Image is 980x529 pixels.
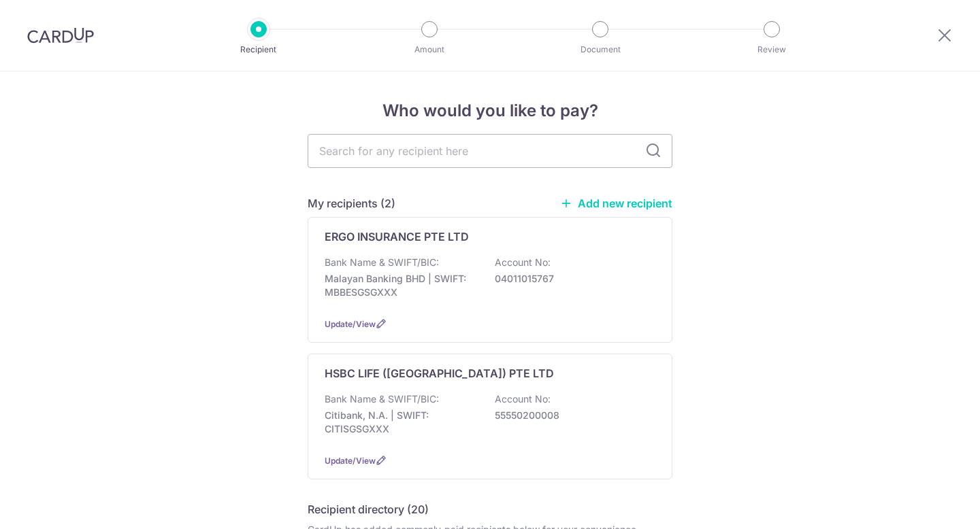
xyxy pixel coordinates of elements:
[379,43,480,56] p: Amount
[308,501,429,517] h5: Recipient directory (20)
[325,272,477,299] p: Malayan Banking BHD | SWIFT: MBBESGSGXXX
[325,456,376,466] a: Update/View
[308,99,672,123] h4: Who would you like to pay?
[325,228,469,245] p: ERGO INSURANCE PTE LTD
[325,365,554,381] p: HSBC LIFE ([GEOGRAPHIC_DATA]) PTE LTD
[325,409,477,436] p: Citibank, N.A. | SWIFT: CITISGSGXXX
[495,272,647,286] p: 04011015767
[550,43,651,56] p: Document
[495,256,551,269] p: Account No:
[325,392,439,406] p: Bank Name & SWIFT/BIC:
[495,392,551,406] p: Account No:
[308,195,395,211] h5: My recipients (2)
[308,134,672,168] input: Search for any recipient here
[892,488,966,522] iframe: Opens a widget where you can find more information
[208,43,309,56] p: Recipient
[495,409,647,422] p: 55550200008
[325,256,439,269] p: Bank Name & SWIFT/BIC:
[721,43,822,56] p: Review
[27,27,94,44] img: CardUp
[560,197,672,210] a: Add new recipient
[325,319,376,329] a: Update/View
